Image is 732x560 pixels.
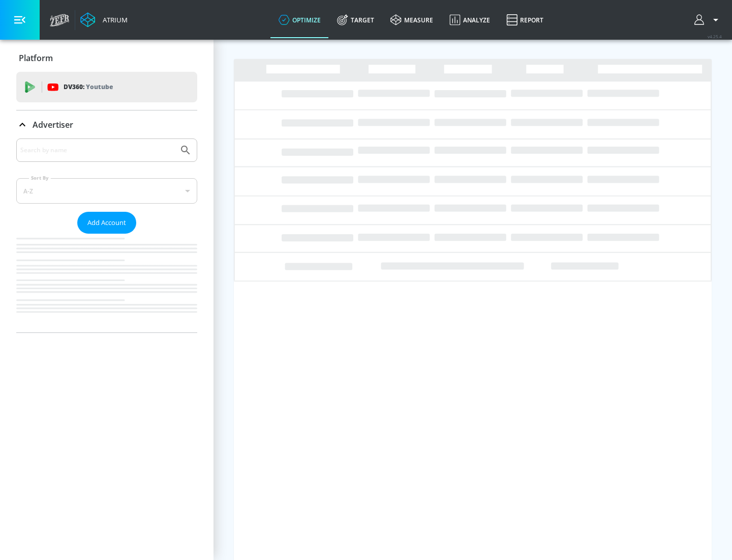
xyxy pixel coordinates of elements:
span: Add Account [87,217,126,229]
a: Report [498,2,552,38]
span: v 4.25.4 [708,34,722,39]
a: measure [382,2,441,38]
p: Youtube [86,81,113,92]
div: Advertiser [16,138,197,332]
p: Advertiser [33,119,73,130]
input: Search by name [20,144,174,157]
a: Analyze [441,2,498,38]
label: Sort By [29,175,51,181]
div: Atrium [99,15,128,24]
div: DV360: Youtube [16,72,197,102]
nav: list of Advertiser [16,234,197,332]
p: Platform [19,52,53,64]
div: Advertiser [16,110,197,139]
div: Platform [16,44,197,72]
p: DV360: [64,81,113,93]
a: optimize [270,2,329,38]
div: A-Z [16,178,197,204]
a: Target [329,2,382,38]
a: Atrium [80,12,128,27]
button: Add Account [77,212,136,234]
